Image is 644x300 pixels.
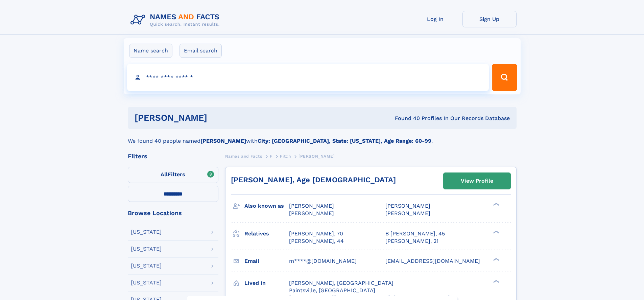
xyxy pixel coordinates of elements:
[128,210,218,216] div: Browse Locations
[128,129,517,145] div: We found 40 people named with .
[244,228,289,239] h3: Relatives
[492,202,500,207] div: ❯
[131,280,162,285] div: [US_STATE]
[258,138,431,144] b: City: [GEOGRAPHIC_DATA], State: [US_STATE], Age Range: 60-99
[131,246,162,252] div: [US_STATE]
[280,152,291,160] a: Fitch
[180,44,222,58] label: Email search
[385,203,430,209] span: [PERSON_NAME]
[131,229,162,235] div: [US_STATE]
[385,258,480,264] span: [EMAIL_ADDRESS][DOMAIN_NAME]
[289,230,343,237] a: [PERSON_NAME], 70
[299,154,335,159] span: [PERSON_NAME]
[128,11,225,29] img: Logo Names and Facts
[289,210,334,216] span: [PERSON_NAME]
[461,173,493,189] div: View Profile
[492,279,500,283] div: ❯
[135,114,301,122] h1: [PERSON_NAME]
[128,167,218,183] label: Filters
[385,237,438,245] a: [PERSON_NAME], 21
[289,280,393,286] span: [PERSON_NAME], [GEOGRAPHIC_DATA]
[462,11,517,27] a: Sign Up
[270,154,272,159] span: F
[385,230,445,237] a: B [PERSON_NAME], 45
[200,138,246,144] b: [PERSON_NAME]
[492,64,517,91] button: Search Button
[385,210,430,216] span: [PERSON_NAME]
[128,153,218,159] div: Filters
[301,115,510,122] div: Found 40 Profiles In Our Records Database
[492,257,500,261] div: ❯
[444,173,510,189] a: View Profile
[131,263,162,269] div: [US_STATE]
[244,200,289,212] h3: Also known as
[492,230,500,234] div: ❯
[127,64,489,91] input: search input
[225,152,262,160] a: Names and Facts
[129,44,172,58] label: Name search
[280,154,291,159] span: Fitch
[408,11,462,27] a: Log In
[270,152,272,160] a: F
[289,203,334,209] span: [PERSON_NAME]
[289,237,344,245] a: [PERSON_NAME], 44
[244,277,289,289] h3: Lived in
[161,171,168,178] span: All
[244,255,289,267] h3: Email
[231,176,396,184] a: [PERSON_NAME], Age [DEMOGRAPHIC_DATA]
[289,287,375,294] span: Paintsville, [GEOGRAPHIC_DATA]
